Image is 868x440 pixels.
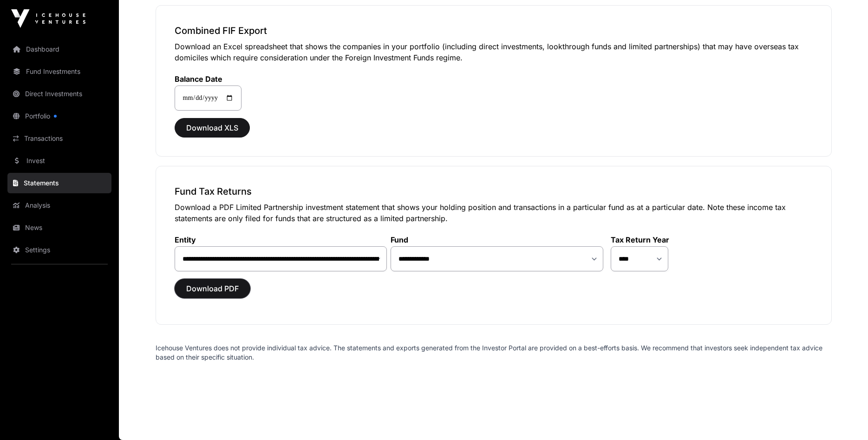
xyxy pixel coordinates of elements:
img: Icehouse Ventures Logo [11,9,85,28]
a: Invest [7,151,111,171]
span: Download XLS [186,122,238,133]
label: Tax Return Year [611,235,669,244]
a: Settings [7,240,111,260]
h3: Combined FIF Export [175,24,813,37]
a: Analysis [7,195,111,216]
p: Icehouse Ventures does not provide individual tax advice. The statements and exports generated fr... [156,343,832,362]
a: Statements [7,173,111,193]
a: Transactions [7,128,111,149]
a: Fund Investments [7,61,111,82]
button: Download XLS [175,118,250,138]
label: Balance Date [175,74,241,84]
label: Fund [391,235,603,244]
h3: Fund Tax Returns [175,185,813,198]
span: Download PDF [186,283,239,294]
a: Portfolio [7,106,111,126]
a: Dashboard [7,39,111,59]
p: Download a PDF Limited Partnership investment statement that shows your holding position and tran... [175,202,813,224]
label: Entity [175,235,387,244]
a: Direct Investments [7,84,111,104]
p: Download an Excel spreadsheet that shows the companies in your portfolio (including direct invest... [175,41,813,63]
a: News [7,217,111,238]
button: Download PDF [175,279,250,298]
iframe: Chat Widget [822,395,868,440]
